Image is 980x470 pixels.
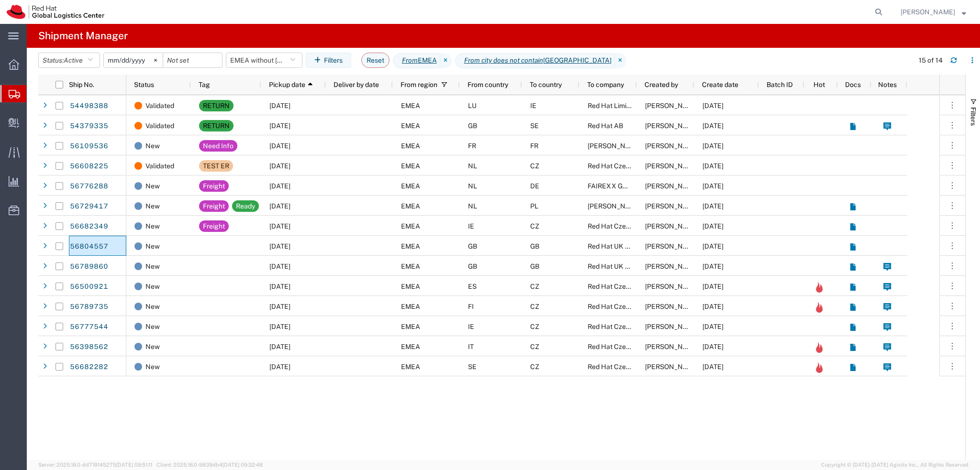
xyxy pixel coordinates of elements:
[901,7,955,17] span: Filip Moravec
[702,222,724,230] span: 09/02/2025
[401,162,420,170] span: EMEA
[468,303,474,310] span: FI
[145,357,160,377] span: New
[645,363,700,371] span: Shatha Al Sadeq
[401,283,420,290] span: EMEA
[269,202,290,210] span: 09/10/2025
[468,102,477,109] span: LU
[530,242,539,250] span: GB
[530,81,562,88] span: To country
[269,323,290,330] span: 09/17/2025
[468,162,477,170] span: NL
[645,303,700,310] span: Abdiel Janulgue
[813,81,825,88] span: Hot
[468,81,508,88] span: From country
[69,259,109,274] a: 56789860
[845,81,861,88] span: Docs
[702,102,724,109] span: 01/28/2025
[530,182,539,190] span: DE
[587,81,624,88] span: To company
[530,262,539,270] span: GB
[645,102,700,109] span: Sona Mala
[145,136,160,156] span: New
[588,262,647,270] span: Red Hat UK Limited
[588,142,642,150] span: Riadh Hamdi
[530,102,536,109] span: IE
[919,55,943,66] div: 15 of 14
[401,343,420,350] span: EMEA
[401,323,420,330] span: EMEA
[134,81,154,88] span: Status
[104,53,163,67] input: Not set
[269,283,290,290] span: 09/16/2025
[236,200,255,212] div: Ready
[702,303,724,310] span: 09/11/2025
[530,343,539,350] span: CZ
[464,55,543,66] i: From city does not contain
[468,343,474,350] span: IT
[401,122,420,130] span: EMEA
[334,81,379,88] span: Deliver by date
[588,303,648,310] span: Red Hat Czech s.r.o.
[530,162,539,170] span: CZ
[69,98,109,114] a: 54498388
[199,81,210,88] span: Tag
[702,122,724,130] span: 01/16/2025
[269,122,290,130] span: 03/31/2025
[645,262,700,270] span: Amanda Coundon
[530,283,539,290] span: CZ
[588,122,623,130] span: Red Hat AB
[468,182,477,190] span: NL
[145,176,160,196] span: New
[69,339,109,355] a: 56398562
[38,53,100,68] button: Status:Active
[878,81,897,88] span: Notes
[145,156,174,176] span: Validated
[821,461,969,469] span: Copyright © [DATE]-[DATE] Agistix Inc., All Rights Reserved
[468,202,477,210] span: NL
[306,53,351,68] button: Filters
[401,182,420,190] span: EMEA
[145,236,160,256] span: New
[401,81,437,88] span: From region
[702,283,724,290] span: 08/14/2025
[203,220,225,232] div: Freight
[588,102,636,109] span: Red Hat Limited
[69,219,109,234] a: 56682349
[393,53,440,68] span: From EMEA
[269,242,290,250] span: 09/15/2025
[588,202,642,210] span: Maciej Curylo
[203,120,230,131] div: RETURN
[588,242,647,250] span: Red Hat UK Limited
[69,239,109,254] a: 56804557
[145,296,160,317] span: New
[145,96,174,116] span: Validated
[226,53,302,68] button: EMEA without [GEOGRAPHIC_DATA]
[588,363,648,371] span: Red Hat Czech s.r.o.
[588,323,648,330] span: Red Hat Czech s.r.o.
[116,462,152,468] span: [DATE] 09:51:11
[156,462,263,468] span: Client: 2025.18.0-9839db4
[468,242,477,250] span: GB
[402,55,418,66] i: From
[468,142,476,150] span: FR
[69,299,109,315] a: 56789735
[401,262,420,270] span: EMEA
[645,122,700,130] span: Sona Mala
[38,462,152,468] span: Server: 2025.18.0-dd719145275
[145,337,160,357] span: New
[530,303,539,310] span: CZ
[69,139,109,154] a: 56109536
[645,182,700,190] span: Filip Moravec
[69,81,94,88] span: Ship No.
[645,242,700,250] span: Chloe Allen
[702,142,724,150] span: 07/07/2025
[69,199,109,214] a: 56729417
[530,202,538,210] span: PL
[7,5,104,19] img: logo
[900,6,967,18] button: [PERSON_NAME]
[588,343,648,350] span: Red Hat Czech s.r.o.
[203,200,225,212] div: Freight
[645,142,700,150] span: Filip Lizuch
[588,283,648,290] span: Red Hat Czech s.r.o.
